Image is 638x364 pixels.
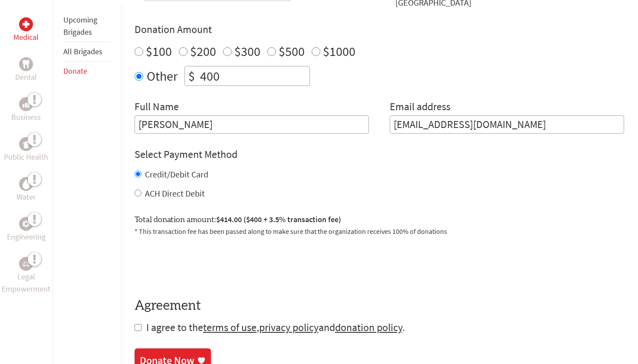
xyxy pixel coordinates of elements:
label: $500 [279,43,305,59]
a: terms of use [203,321,257,334]
div: Dental [19,57,33,71]
input: Enter Full Name [135,115,369,134]
h4: Agreement [135,298,624,314]
p: Dental [15,71,37,83]
div: Legal Empowerment [19,257,33,271]
div: Water [19,177,33,191]
a: WaterWater [16,177,36,203]
a: EngineeringEngineering [7,217,46,243]
p: Engineering [7,231,46,243]
label: Email address [390,100,451,115]
a: donation policy [335,321,402,334]
a: All Brigades [63,46,102,56]
span: $414.00 ($400 + 3.5% transaction fee) [216,214,341,224]
p: Business [11,111,41,123]
li: All Brigades [63,42,110,62]
div: Public Health [19,137,33,151]
img: Water [23,179,30,189]
img: Medical [23,21,30,28]
label: Credit/Debit Card [145,169,208,180]
a: Upcoming Brigades [63,15,97,37]
label: ACH Direct Debit [145,188,205,199]
img: Dental [23,60,30,68]
div: Engineering [19,217,33,231]
span: I agree to the , and . [146,321,405,334]
li: Upcoming Brigades [63,10,110,42]
a: Public HealthPublic Health [4,137,48,163]
h4: Select Payment Method [135,148,624,161]
div: Medical [19,17,33,31]
label: $100 [146,43,172,59]
img: Legal Empowerment [23,261,30,266]
label: Other [147,66,178,86]
label: Full Name [135,100,179,115]
li: Donate [63,62,110,81]
p: Legal Empowerment [2,271,51,295]
label: $200 [190,43,216,59]
h4: Donation Amount [135,23,624,36]
img: Public Health [23,140,30,148]
div: $ [185,66,198,85]
iframe: reCAPTCHA [135,247,266,281]
label: $1000 [323,43,355,59]
img: Engineering [23,220,30,227]
p: * This transaction fee has been passed along to make sure that the organization receives 100% of ... [135,226,624,236]
a: MedicalMedical [13,17,39,43]
div: Business [19,97,33,111]
a: DentalDental [15,57,37,83]
a: privacy policy [259,321,319,334]
a: Donate [63,66,87,76]
p: Medical [13,31,39,43]
a: BusinessBusiness [11,97,41,123]
img: Business [23,101,30,108]
input: Your Email [390,115,624,134]
input: Enter Amount [198,66,309,85]
label: $300 [234,43,260,59]
a: Legal EmpowermentLegal Empowerment [2,257,51,295]
p: Public Health [4,151,48,163]
p: Water [16,191,36,203]
label: Total donation amount: [135,213,341,226]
